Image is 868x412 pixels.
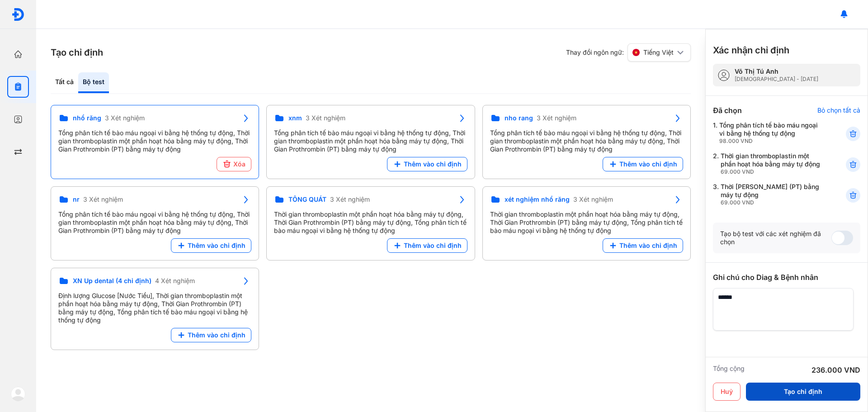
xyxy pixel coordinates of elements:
div: 236.000 VND [811,365,860,375]
div: Tổng cộng [713,365,745,375]
span: 3 Xét nghiệm [330,195,370,204]
div: 1. [713,121,824,145]
div: Thời gian thromboplastin một phần hoạt hóa bằng máy tự động, Thời Gian Prothrombin (PT) bằng máy ... [274,210,467,235]
span: Thêm vào chỉ định [404,242,462,250]
span: 3 Xét nghiệm [573,195,613,204]
div: [DEMOGRAPHIC_DATA] - [DATE] [735,76,818,83]
div: Thời gian thromboplastin một phần hoạt hóa bằng máy tự động, Thời Gian Prothrombin (PT) bằng máy ... [490,210,683,235]
span: XN Up dental (4 chỉ định) [73,277,151,285]
span: 3 Xét nghiệm [105,114,145,122]
button: Xóa [217,157,251,171]
div: Tổng phân tích tế bào máu ngoại vi bằng hệ thống tự động, Thời gian thromboplastin một phần hoạt ... [58,129,251,153]
button: Thêm vào chỉ định [603,157,683,171]
span: Thêm vào chỉ định [619,160,677,168]
div: Tổng phân tích tế bào máu ngoại vi bằng hệ thống tự động, Thời gian thromboplastin một phần hoạt ... [490,129,683,153]
span: 3 Xét nghiệm [83,195,123,204]
button: Thêm vào chỉ định [387,157,467,171]
button: Huỷ [713,383,741,401]
span: 3 Xét nghiệm [306,114,345,122]
div: Đã chọn [713,105,742,116]
button: Tạo chỉ định [746,383,860,401]
span: Thêm vào chỉ định [188,242,245,250]
div: Võ Thị Tú Anh [735,67,818,76]
div: 98.000 VND [719,137,824,145]
span: nho rang [505,114,533,122]
div: Bộ test [78,72,109,93]
img: logo [11,8,25,21]
span: xét nghiệm nhổ răng [505,195,570,204]
button: Thêm vào chỉ định [387,238,467,253]
div: Tạo bộ test với các xét nghiệm đã chọn [720,230,831,246]
span: 3 Xét nghiệm [537,114,576,122]
div: Ghi chú cho Diag & Bệnh nhân [713,272,860,283]
span: nr [73,195,80,204]
span: Tiếng Việt [643,48,674,57]
span: Xóa [233,160,245,168]
span: 4 Xét nghiệm [155,277,195,285]
div: 3. [713,183,824,206]
button: Thêm vào chỉ định [171,328,251,342]
img: logo [11,387,25,401]
h3: Tạo chỉ định [51,46,103,59]
div: 69.000 VND [721,168,824,175]
div: Tất cả [51,72,78,93]
span: Thêm vào chỉ định [619,242,677,250]
div: Tổng phân tích tế bào máu ngoại vi bằng hệ thống tự động, Thời gian thromboplastin một phần hoạt ... [58,210,251,235]
div: Tổng phân tích tế bào máu ngoại vi bằng hệ thống tự động, Thời gian thromboplastin một phần hoạt ... [274,129,467,153]
div: 69.000 VND [721,199,824,206]
span: Thêm vào chỉ định [404,160,462,168]
div: Thời gian thromboplastin một phần hoạt hóa bằng máy tự động [721,152,824,175]
div: Tổng phân tích tế bào máu ngoại vi bằng hệ thống tự động [719,121,824,145]
button: Thêm vào chỉ định [171,238,251,253]
button: Thêm vào chỉ định [603,238,683,253]
span: Thêm vào chỉ định [188,331,245,339]
div: Định lượng Glucose [Nước Tiểu], Thời gian thromboplastin một phần hoạt hóa bằng máy tự động, Thời... [58,292,251,324]
div: 2. [713,152,824,175]
span: nhổ răng [73,114,101,122]
span: xnm [288,114,302,122]
div: Bỏ chọn tất cả [817,106,860,114]
h3: Xác nhận chỉ định [713,44,789,57]
span: TỔNG QUÁT [288,195,326,204]
div: Thời [PERSON_NAME] (PT) bằng máy tự động [721,183,824,206]
div: Thay đổi ngôn ngữ: [566,43,691,62]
